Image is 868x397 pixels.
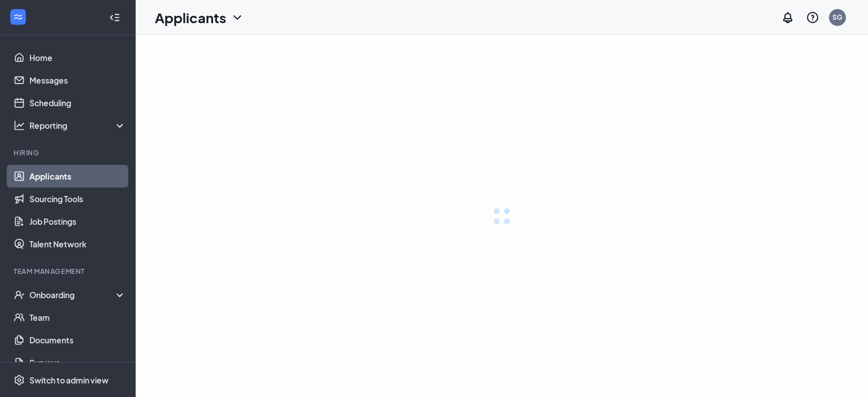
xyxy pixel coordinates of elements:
svg: Settings [14,374,25,386]
svg: UserCheck [14,289,25,300]
a: Team [29,306,126,329]
a: Surveys [29,351,126,374]
a: Talent Network [29,233,126,255]
div: SG [832,12,843,22]
a: Home [29,46,126,69]
a: Scheduling [29,91,126,114]
div: Hiring [14,148,124,158]
h1: Applicants [155,8,226,27]
a: Job Postings [29,210,126,233]
svg: Analysis [14,120,25,131]
div: Team Management [14,267,124,276]
svg: QuestionInfo [806,11,819,24]
svg: WorkstreamLogo [12,11,24,23]
a: Sourcing Tools [29,187,126,210]
div: Switch to admin view [29,374,108,386]
svg: ChevronDown [231,11,244,24]
svg: Notifications [781,11,795,24]
div: Onboarding [29,289,127,300]
svg: Collapse [109,12,120,23]
div: Reporting [29,120,127,131]
a: Applicants [29,165,126,187]
a: Messages [29,69,126,91]
a: Documents [29,329,126,351]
